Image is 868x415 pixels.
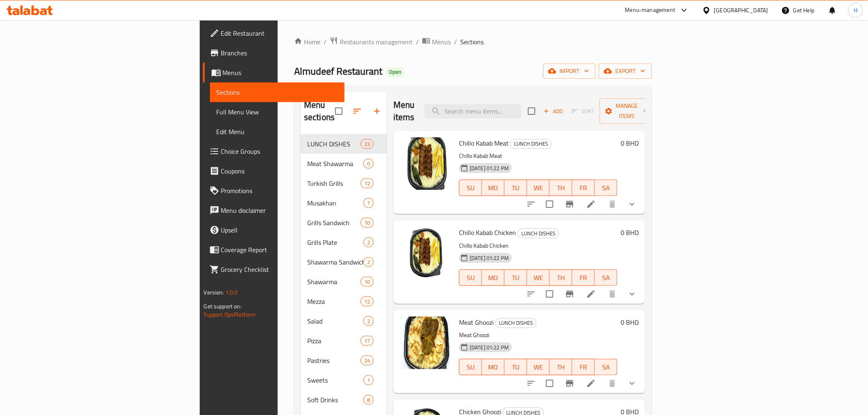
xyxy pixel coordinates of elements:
div: Turkish Grills12 [301,173,387,193]
button: Add section [367,101,387,121]
button: Branch-specific-item [560,284,580,304]
a: Upsell [203,220,345,240]
span: FR [576,272,592,284]
span: TU [508,361,524,373]
span: 2 [364,239,373,246]
img: Chillo Kabab Meat [400,137,452,190]
a: Menus [422,36,451,47]
span: Shawarma Sandwich [307,257,363,267]
span: LUNCH DISHES [511,139,551,148]
button: sort-choices [521,374,541,393]
span: Salad [307,316,363,326]
button: WE [527,180,550,196]
div: LUNCH DISHES [510,139,552,149]
span: Musakhan [307,198,363,208]
a: Choice Groups [203,141,345,161]
span: SU [463,361,479,373]
span: 1.0.0 [225,287,238,298]
div: items [363,375,374,385]
span: SA [598,361,614,373]
span: 23 [361,140,373,148]
span: Select to update [541,196,558,213]
span: Select section [523,103,540,120]
div: items [363,395,374,405]
span: TH [553,361,569,373]
span: Coupons [221,166,338,176]
div: Grills Plate2 [301,233,387,252]
div: items [361,139,374,149]
li: / [416,37,419,47]
div: items [363,257,374,267]
span: Full Menu View [217,107,338,117]
span: Upsell [221,225,338,235]
svg: Show Choices [627,289,637,299]
span: 2 [364,317,373,325]
span: Soft Drinks [307,395,363,405]
button: sort-choices [521,284,541,304]
nav: breadcrumb [294,36,652,47]
a: Coverage Report [203,240,345,260]
div: [GEOGRAPHIC_DATA] [714,6,768,15]
h6: 0 BHD [621,317,639,328]
span: Pizza [307,336,361,346]
span: 8 [364,396,373,404]
div: Pastries24 [301,351,387,370]
span: Menus [432,37,451,47]
p: Chillo Kabab Chicken [459,241,617,251]
button: SA [595,359,617,375]
span: H [854,6,857,15]
span: MO [485,272,501,284]
div: Grills Sandwich10 [301,213,387,233]
button: MO [482,180,505,196]
span: export [605,66,645,76]
img: Chillo Kabab Chicken [400,227,452,279]
div: items [363,198,374,208]
button: FR [572,359,595,375]
a: Menu disclaimer [203,201,345,220]
a: Sections [210,82,345,102]
button: TU [505,359,527,375]
span: Add item [540,105,566,118]
div: Musakhan1 [301,193,387,213]
p: Meat Ghoozi [459,330,617,340]
button: SU [459,359,482,375]
span: Edit Menu [217,127,338,137]
div: Sweets [307,375,363,385]
button: TH [550,180,572,196]
span: Meat Ghoozi [459,316,493,328]
button: MO [482,359,505,375]
div: Shawarma Sandwich2 [301,252,387,272]
button: SA [595,269,617,286]
div: items [361,277,374,287]
a: Edit Restaurant [203,23,345,43]
div: items [361,356,374,365]
span: LUNCH DISHES [518,229,559,238]
button: TH [550,269,572,286]
div: items [363,237,374,247]
button: show more [622,194,642,214]
span: Grills Sandwich [307,218,361,228]
div: LUNCH DISHES [307,139,361,149]
span: Branches [221,48,338,58]
span: SU [463,182,479,194]
a: Edit menu item [586,379,596,388]
span: WE [530,361,546,373]
div: LUNCH DISHES23 [301,134,387,154]
div: Mezza12 [301,292,387,311]
span: 17 [361,337,373,345]
button: delete [603,374,622,393]
h2: Menu items [393,99,415,123]
span: Sections [217,87,338,97]
span: Menu disclaimer [221,205,338,215]
div: Pizza17 [301,331,387,351]
div: Mezza [307,296,361,306]
a: Edit Menu [210,122,345,141]
span: MO [485,361,501,373]
span: Meat Shawarma [307,159,363,169]
button: Branch-specific-item [560,194,580,214]
span: Menus [223,68,338,78]
span: SA [598,272,614,284]
a: Edit menu item [586,199,596,209]
span: Open [386,68,404,75]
